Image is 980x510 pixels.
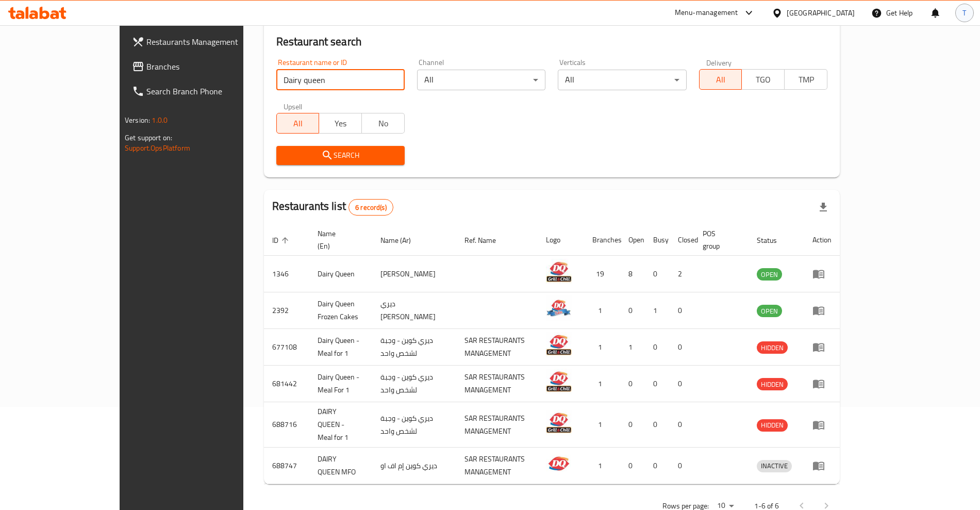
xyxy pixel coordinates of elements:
span: No [366,116,401,131]
div: HIDDEN [757,378,788,390]
span: Branches [146,60,275,73]
td: 0 [670,402,694,448]
a: Restaurants Management [124,29,283,54]
span: OPEN [757,305,782,317]
td: 0 [670,329,694,366]
th: Busy [645,224,670,256]
img: Dairy Queen Frozen Cakes [546,295,572,321]
div: Menu [812,341,832,353]
button: No [361,113,405,134]
td: ديري كوين - وجبة لشخص واحد [372,329,456,366]
span: Name (En) [318,227,360,252]
td: ديري كوين - وجبة لشخص واحد [372,402,456,448]
button: TGO [741,69,785,90]
td: 681442 [264,366,309,402]
div: Menu [812,304,832,317]
td: 688747 [264,448,309,484]
button: Yes [319,113,362,134]
span: HIDDEN [757,342,788,354]
table: enhanced table [264,224,840,484]
span: TGO [746,72,780,87]
span: 1.0.0 [152,113,168,127]
td: 1346 [264,256,309,292]
div: All [558,70,686,90]
div: Total records count [348,199,393,216]
th: Action [804,224,840,256]
img: Dairy Queen -Meal for 1 [546,332,572,358]
td: 0 [670,448,694,484]
span: Get support on: [125,131,172,144]
span: Restaurants Management [146,36,275,48]
img: DAIRY QUEEN MFO [546,451,572,476]
div: Menu [812,419,832,431]
img: Dairy Queen [546,259,572,285]
td: ديري [PERSON_NAME] [372,292,456,329]
div: INACTIVE [757,460,792,472]
div: [GEOGRAPHIC_DATA] [787,7,855,19]
span: 6 record(s) [349,203,393,212]
img: DAIRY QUEEN - Meal for 1 [546,410,572,436]
span: Status [757,234,790,246]
span: OPEN [757,269,782,281]
span: POS group [703,227,736,252]
div: HIDDEN [757,341,788,354]
div: Menu [812,377,832,390]
td: 1 [584,402,620,448]
td: 0 [645,366,670,402]
div: All [417,70,545,90]
td: 0 [645,256,670,292]
td: 0 [670,292,694,329]
td: SAR RESTAURANTS MANAGEMENT [456,448,538,484]
td: Dairy Queen -Meal For 1 [309,366,373,402]
th: Logo [538,224,584,256]
span: Ref. Name [464,234,509,246]
td: 0 [620,448,645,484]
td: 2392 [264,292,309,329]
th: Open [620,224,645,256]
h2: Restaurants list [272,199,393,216]
td: Dairy Queen -Meal for 1 [309,329,373,366]
div: Menu [812,459,832,472]
span: All [281,116,315,131]
span: Yes [323,116,358,131]
span: Search [285,149,396,162]
td: 0 [670,366,694,402]
td: 0 [645,329,670,366]
td: Dairy Queen [309,256,373,292]
td: 0 [645,448,670,484]
label: Delivery [706,59,732,66]
td: 8 [620,256,645,292]
td: 0 [620,366,645,402]
span: INACTIVE [757,460,792,472]
td: ديري كوين إم اف او [372,448,456,484]
h2: Restaurant search [276,34,827,50]
td: 1 [584,366,620,402]
a: Branches [124,54,283,79]
td: [PERSON_NAME] [372,256,456,292]
div: Export file [811,195,836,220]
td: 1 [645,292,670,329]
th: Branches [584,224,620,256]
td: 1 [620,329,645,366]
td: 2 [670,256,694,292]
span: Name (Ar) [380,234,424,246]
span: All [704,72,738,87]
td: 688716 [264,402,309,448]
span: Search Branch Phone [146,85,275,97]
td: 1 [584,329,620,366]
td: 0 [620,292,645,329]
td: 0 [645,402,670,448]
span: TMP [789,72,823,87]
div: HIDDEN [757,419,788,432]
td: 1 [584,448,620,484]
td: DAIRY QUEEN MFO [309,448,373,484]
img: Dairy Queen -Meal For 1 [546,369,572,394]
td: SAR RESTAURANTS MANAGEMENT [456,402,538,448]
label: Upsell [284,103,303,110]
button: All [699,69,742,90]
td: 1 [584,292,620,329]
button: All [276,113,320,134]
span: Version: [125,113,150,127]
span: HIDDEN [757,379,788,390]
td: DAIRY QUEEN - Meal for 1 [309,402,373,448]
